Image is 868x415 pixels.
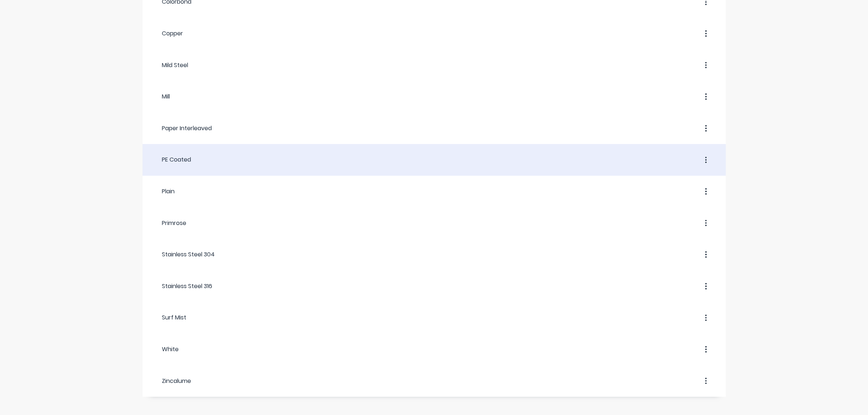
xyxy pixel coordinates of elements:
div: Surf Mist [153,313,187,322]
div: Zincalume [153,377,191,385]
div: Stainless Steel 316 [153,282,213,291]
div: PE Coated [153,155,191,164]
div: Stainless Steel 304 [153,250,215,259]
div: Paper Interleaved [153,124,212,133]
div: White [153,345,179,354]
div: Plain [153,187,175,196]
div: Mild Steel [153,61,188,70]
div: Primrose [153,219,187,228]
div: Mill [153,92,170,101]
div: Copper [153,29,183,38]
